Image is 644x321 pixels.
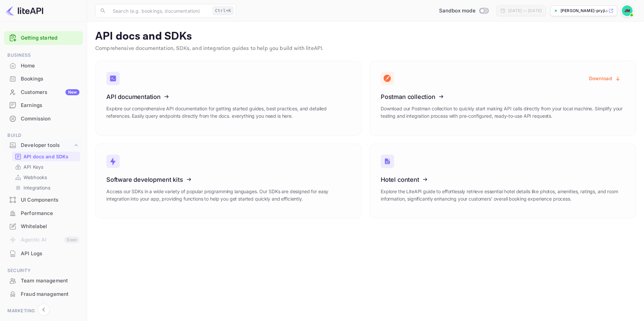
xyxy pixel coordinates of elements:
[15,163,77,170] a: API Keys
[4,220,83,233] div: Whitelabel
[4,99,83,112] div: Earnings
[12,183,80,193] div: Integrations
[23,153,69,160] p: API docs and SDKs
[4,140,83,151] div: Developer tools
[381,105,625,120] p: Download our Postman collection to quickly start making API calls directly from your local machin...
[4,59,83,72] a: Home
[4,207,83,220] div: Performance
[4,99,83,111] a: Earnings
[21,115,79,123] div: Commission
[95,144,362,218] a: Software development kitsAccess our SDKs in a wide variety of popular programming languages. Our ...
[585,72,625,85] button: Download
[106,176,351,183] h3: Software development kits
[4,132,83,139] span: Build
[23,184,50,191] p: Integrations
[12,152,80,161] div: API docs and SDKs
[4,274,83,287] div: Team management
[4,247,83,260] div: API Logs
[38,304,50,316] button: Collapse navigation
[560,8,607,14] p: [PERSON_NAME]-pryji.nui...
[4,86,83,98] a: CustomersNew
[4,86,83,99] div: CustomersNew
[106,105,351,120] p: Explore our comprehensive API documentation for getting started guides, best practices, and detai...
[508,8,542,14] div: [DATE] — [DATE]
[21,62,79,70] div: Home
[4,52,83,59] span: Business
[4,207,83,219] a: Performance
[4,267,83,274] span: Security
[23,174,47,181] p: Webhooks
[21,34,79,42] a: Getting started
[95,45,636,53] p: Comprehensive documentation, SDKs, and integration guides to help you build with liteAPI.
[4,72,83,85] a: Bookings
[4,274,83,287] a: Team management
[381,93,625,100] h3: Postman collection
[21,210,79,217] div: Performance
[15,153,77,160] a: API docs and SDKs
[21,102,79,109] div: Earnings
[21,277,79,285] div: Team management
[65,89,79,95] div: New
[15,184,77,191] a: Integrations
[21,75,79,83] div: Bookings
[4,72,83,86] div: Bookings
[109,4,210,17] input: Search (e.g. bookings, documentation)
[381,188,625,203] p: Explore the LiteAPI guide to effortlessly retrieve essential hotel details like photos, amenities...
[23,163,43,170] p: API Keys
[5,5,43,16] img: LiteAPI logo
[370,144,636,218] a: Hotel contentExplore the LiteAPI guide to effortlessly retrieve essential hotel details like phot...
[95,61,362,136] a: API documentationExplore our comprehensive API documentation for getting started guides, best pra...
[622,5,633,16] img: Jordan Mason
[21,250,79,258] div: API Logs
[213,6,233,15] div: Ctrl+K
[381,176,625,183] h3: Hotel content
[12,172,80,182] div: Webhooks
[21,142,73,149] div: Developer tools
[4,112,83,125] div: Commission
[4,220,83,232] a: Whitelabel
[4,194,83,207] div: UI Components
[15,174,77,181] a: Webhooks
[4,307,83,315] span: Marketing
[4,288,83,301] div: Fraud management
[95,30,636,43] p: API docs and SDKs
[21,89,79,96] div: Customers
[106,188,351,203] p: Access our SDKs in a wide variety of popular programming languages. Our SDKs are designed for eas...
[4,247,83,260] a: API Logs
[4,31,83,45] div: Getting started
[21,223,79,230] div: Whitelabel
[21,290,79,298] div: Fraud management
[4,59,83,72] div: Home
[21,196,79,204] div: UI Components
[106,93,351,100] h3: API documentation
[12,162,80,172] div: API Keys
[4,288,83,300] a: Fraud management
[4,194,83,206] a: UI Components
[439,7,476,15] span: Sandbox mode
[436,7,491,15] div: Switch to Production mode
[4,112,83,125] a: Commission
